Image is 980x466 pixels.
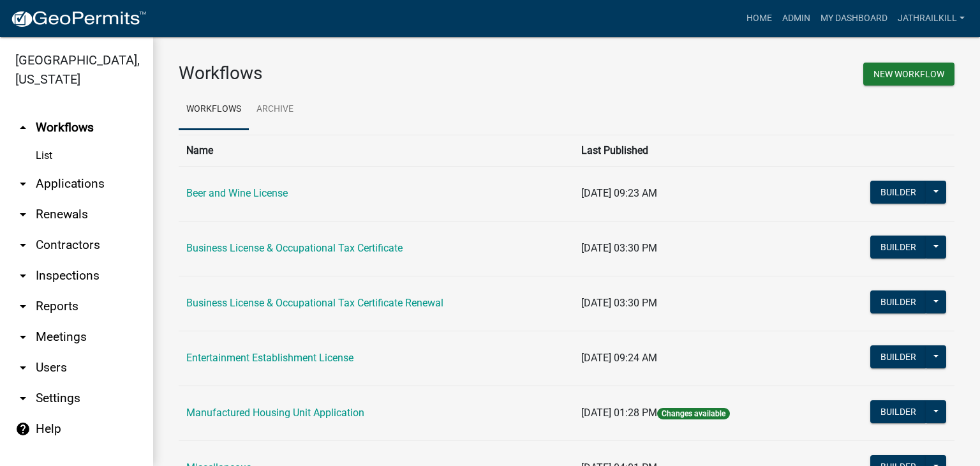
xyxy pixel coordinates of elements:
span: [DATE] 09:23 AM [581,187,657,199]
a: Archive [249,89,301,130]
span: [DATE] 03:30 PM [581,297,657,309]
a: Home [741,6,777,31]
i: arrow_drop_down [15,268,31,283]
button: Builder [870,181,926,204]
span: [DATE] 09:24 AM [581,352,657,364]
i: arrow_drop_down [15,360,31,375]
button: Builder [870,400,926,423]
a: Entertainment Establishment License [186,352,353,364]
i: arrow_drop_up [15,120,31,135]
span: [DATE] 01:28 PM [581,407,657,419]
i: arrow_drop_down [15,176,31,192]
a: My Dashboard [815,6,893,31]
button: New Workflow [863,63,954,86]
a: Business License & Occupational Tax Certificate Renewal [186,297,443,309]
a: Manufactured Housing Unit Application [186,407,364,419]
button: Builder [870,345,926,368]
button: Builder [870,290,926,313]
i: arrow_drop_down [15,237,31,253]
i: arrow_drop_down [15,329,31,345]
span: Changes available [657,408,730,419]
button: Builder [870,236,926,259]
span: [DATE] 03:30 PM [581,242,657,254]
i: arrow_drop_down [15,391,31,406]
a: Business License & Occupational Tax Certificate [186,242,403,254]
th: Name [179,135,574,166]
a: Jathrailkill [893,6,970,31]
th: Last Published [574,135,820,166]
i: arrow_drop_down [15,299,31,314]
a: Beer and Wine License [186,187,288,199]
h3: Workflows [179,63,557,84]
i: help [15,421,31,437]
a: Workflows [179,89,249,130]
a: Admin [777,6,815,31]
i: arrow_drop_down [15,207,31,222]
